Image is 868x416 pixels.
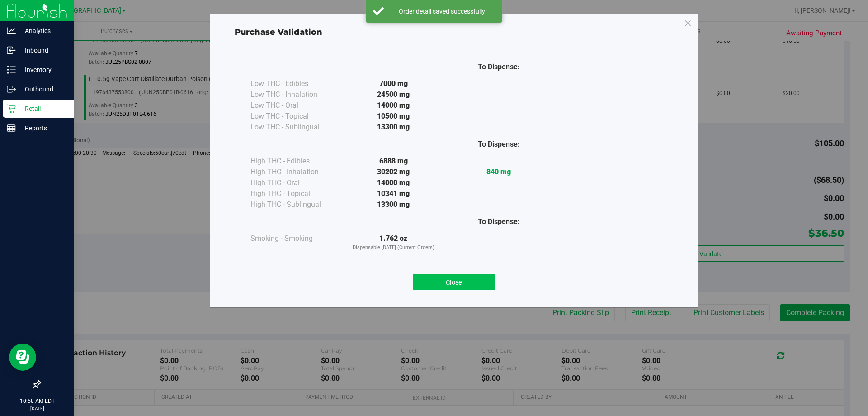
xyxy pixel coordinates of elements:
[250,233,341,244] div: Smoking - Smoking
[341,111,446,122] div: 10500 mg
[250,78,341,89] div: Low THC - Edibles
[16,84,70,95] p: Outbound
[250,199,341,210] div: High THC - Sublingual
[341,233,446,252] div: 1.762 oz
[16,64,70,75] p: Inventory
[7,124,16,133] inline-svg: Reports
[16,123,70,134] p: Reports
[486,167,511,176] strong: 840 mg
[250,100,341,111] div: Low THC - Oral
[341,100,446,111] div: 14000 mg
[250,89,341,100] div: Low THC - Inhalation
[446,139,552,150] div: To Dispense:
[4,405,70,412] p: [DATE]
[250,156,341,167] div: High THC - Edibles
[446,216,552,227] div: To Dispense:
[250,111,341,122] div: Low THC - Topical
[235,27,322,37] span: Purchase Validation
[341,167,446,177] div: 30202 mg
[16,103,70,114] p: Retail
[446,62,552,72] div: To Dispense:
[16,45,70,56] p: Inbound
[250,188,341,199] div: High THC - Topical
[341,188,446,199] div: 10341 mg
[250,167,341,177] div: High THC - Inhalation
[389,7,495,16] div: Order detail saved successfully
[9,344,36,371] iframe: Resource center
[7,104,16,113] inline-svg: Retail
[341,156,446,167] div: 6888 mg
[341,78,446,89] div: 7000 mg
[341,122,446,133] div: 13300 mg
[341,244,446,252] p: Dispensable [DATE] (Current Orders)
[7,46,16,55] inline-svg: Inbound
[7,65,16,74] inline-svg: Inventory
[341,199,446,210] div: 13300 mg
[7,26,16,35] inline-svg: Analytics
[16,25,70,36] p: Analytics
[250,177,341,188] div: High THC - Oral
[250,122,341,133] div: Low THC - Sublingual
[7,85,16,94] inline-svg: Outbound
[341,89,446,100] div: 24500 mg
[4,397,70,405] p: 10:58 AM EDT
[413,274,495,290] button: Close
[341,177,446,188] div: 14000 mg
